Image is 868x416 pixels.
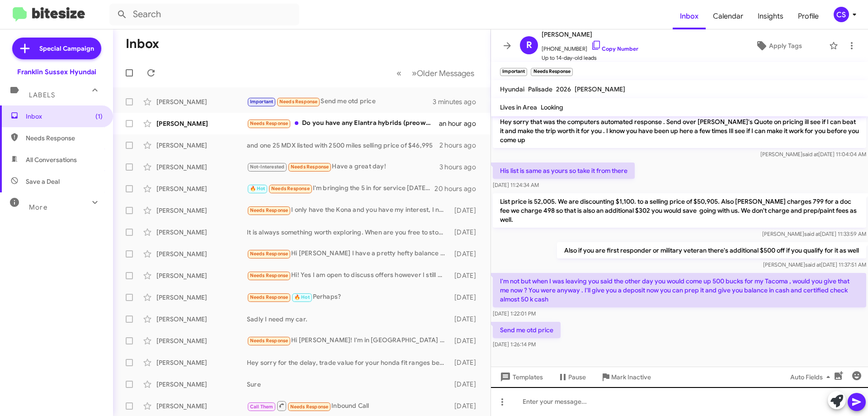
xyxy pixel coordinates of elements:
[550,369,593,385] button: Pause
[762,230,866,237] span: [PERSON_NAME] [DATE] 11:33:59 AM
[541,103,563,111] span: Looking
[156,184,247,193] div: [PERSON_NAME]
[439,119,483,128] div: an hour ago
[247,205,450,215] div: I only have the Kona and you have my interest, I need to know more...[PERSON_NAME]
[783,369,841,385] button: Auto Fields
[732,38,825,54] button: Apply Tags
[556,85,571,93] span: 2026
[493,273,866,307] p: I'm not but when I was leaving you said the other day you would come up 500 bucks for my Tacoma ,...
[250,99,274,105] span: Important
[500,85,524,93] span: Hyundai
[528,85,552,93] span: Palisade
[247,380,450,389] div: Sure
[450,271,483,280] div: [DATE]
[247,270,450,281] div: Hi! Yes I am open to discuss offers however I still owe like $24,000
[250,338,288,344] span: Needs Response
[247,228,450,237] div: It is always something worth exploring. When are you free to stop by? You can sit with [PERSON_NA...
[439,141,483,150] div: 2 hours ago
[156,206,247,215] div: [PERSON_NAME]
[156,380,247,389] div: [PERSON_NAME]
[29,91,55,99] span: Labels
[26,177,60,186] span: Save a Deal
[805,261,821,268] span: said at
[156,315,247,324] div: [PERSON_NAME]
[156,163,247,172] div: [PERSON_NAME]
[156,141,247,150] div: [PERSON_NAME]
[26,134,103,143] span: Needs Response
[156,271,247,280] div: [PERSON_NAME]
[434,184,483,193] div: 20 hours ago
[493,182,539,188] span: [DATE] 11:24:34 AM
[26,112,103,121] span: Inbox
[294,294,310,300] span: 🔥 Hot
[450,249,483,258] div: [DATE]
[450,380,483,389] div: [DATE]
[493,114,866,148] p: Hey sorry that was the computers automated response . Send over [PERSON_NAME]'s Quote on pricing ...
[247,249,450,259] div: Hi [PERSON_NAME] I have a pretty hefty balance on my loan and would need to be offered enough tha...
[247,358,450,367] div: Hey sorry for the delay, trade value for your honda fit ranges between $1820 - $5201 depending on...
[417,68,474,78] span: Older Messages
[12,38,101,59] a: Special Campaign
[593,369,658,385] button: Mark Inactive
[706,3,750,29] a: Calendar
[156,228,247,237] div: [PERSON_NAME]
[791,3,826,29] a: Profile
[493,310,536,317] span: [DATE] 1:22:01 PM
[392,64,480,82] nav: Page navigation example
[156,119,247,128] div: [PERSON_NAME]
[250,273,288,278] span: Needs Response
[156,402,247,411] div: [PERSON_NAME]
[247,335,450,346] div: Hi [PERSON_NAME]! I'm in [GEOGRAPHIC_DATA] on [GEOGRAPHIC_DATA]. What's your quote on 2026 Ioniq ...
[591,45,638,52] a: Copy Number
[802,151,818,158] span: said at
[247,400,450,411] div: Inbound Call
[498,369,543,385] span: Templates
[396,67,401,79] span: «
[450,336,483,345] div: [DATE]
[39,44,94,53] span: Special Campaign
[542,53,638,62] span: Up to 14-day-old leads
[250,164,285,170] span: Not-Interested
[156,249,247,258] div: [PERSON_NAME]
[250,404,274,410] span: Call Them
[790,369,834,385] span: Auto Fields
[95,112,103,121] span: (1)
[531,68,572,76] small: Needs Response
[834,7,849,22] div: CS
[247,315,450,324] div: Sadly I need my car.
[250,186,265,191] span: 🔥 Hot
[26,155,77,164] span: All Conversations
[760,151,866,158] span: [PERSON_NAME] [DATE] 11:04:04 AM
[673,3,706,29] a: Inbox
[291,164,329,170] span: Needs Response
[250,251,288,257] span: Needs Response
[439,163,483,172] div: 3 hours ago
[17,67,96,77] div: Franklin Sussex Hyundai
[826,7,858,22] button: CS
[526,38,532,53] span: R
[542,29,638,40] span: [PERSON_NAME]
[568,369,586,385] span: Pause
[450,315,483,324] div: [DATE]
[450,358,483,367] div: [DATE]
[156,336,247,345] div: [PERSON_NAME]
[750,3,791,29] a: Insights
[542,40,638,53] span: [PHONE_NUMBER]
[406,64,480,82] button: Next
[247,292,450,302] div: Perhaps?
[611,369,651,385] span: Mark Inactive
[247,96,433,107] div: Send me otd price
[450,402,483,411] div: [DATE]
[247,118,439,129] div: Do you have any Elantra hybrids (preowned or new)?
[769,38,802,54] span: Apply Tags
[156,358,247,367] div: [PERSON_NAME]
[250,207,288,213] span: Needs Response
[557,242,866,258] p: Also if you are first responder or military veteran there's additional $500 off if you qualify fo...
[493,322,561,338] p: Send me otd price
[156,97,247,106] div: [PERSON_NAME]
[250,294,288,300] span: Needs Response
[493,163,635,179] p: His list is same as yours so take it from there
[247,141,439,150] div: and one 25 MDX listed with 2500 miles selling price of $46,995
[109,4,299,25] input: Search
